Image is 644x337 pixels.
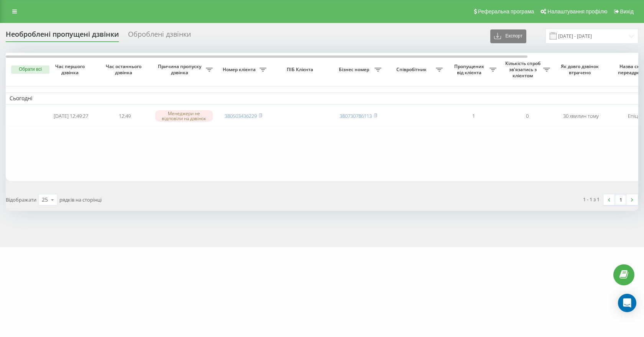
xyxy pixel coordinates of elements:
div: 25 [42,196,48,204]
span: Налаштування профілю [547,8,607,15]
td: 0 [500,106,554,126]
td: [DATE] 12:49:27 [44,106,98,126]
a: 380503436229 [225,112,257,119]
div: 1 - 1 з 1 [583,195,600,203]
span: Пропущених від клієнта [450,63,490,75]
span: Причина пропуску дзвінка [155,63,206,75]
span: Вихід [620,8,634,15]
span: Номер клієнта [220,67,260,73]
span: Час першого дзвінка [50,63,92,75]
span: ПІБ Клієнта [277,67,325,73]
span: Як довго дзвінок втрачено [560,63,601,75]
span: Реферальна програма [478,8,534,15]
td: 30 хвилин тому [554,106,608,126]
a: 1 [615,194,626,205]
button: Обрати всі [11,65,49,74]
span: Бізнес номер [335,67,375,73]
span: Відображати [6,196,36,203]
td: 12:49 [98,106,151,126]
td: 1 [447,106,500,126]
div: Необроблені пропущені дзвінки [6,30,119,42]
span: Співробітник [389,67,436,73]
div: Open Intercom Messenger [618,294,636,312]
span: Час останнього дзвінка [104,63,145,75]
a: 380730786113 [340,112,372,119]
div: Оброблені дзвінки [128,30,191,42]
span: Кількість спроб зв'язатись з клієнтом [504,60,543,78]
span: рядків на сторінці [59,196,102,203]
div: Менеджери не відповіли на дзвінок [155,110,213,122]
button: Експорт [490,29,526,43]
